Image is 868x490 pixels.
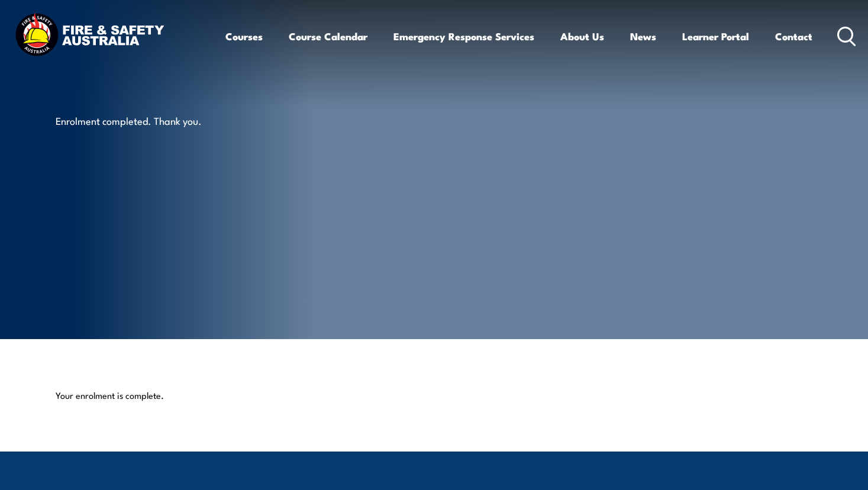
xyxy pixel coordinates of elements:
a: Contact [775,21,812,52]
a: About Us [560,21,604,52]
a: Courses [225,21,263,52]
p: Enrolment completed. Thank you. [56,114,272,127]
a: Learner Portal [682,21,749,52]
a: Emergency Response Services [393,21,534,52]
p: Your enrolment is complete. [56,389,813,401]
a: Course Calendar [289,21,367,52]
a: News [630,21,656,52]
